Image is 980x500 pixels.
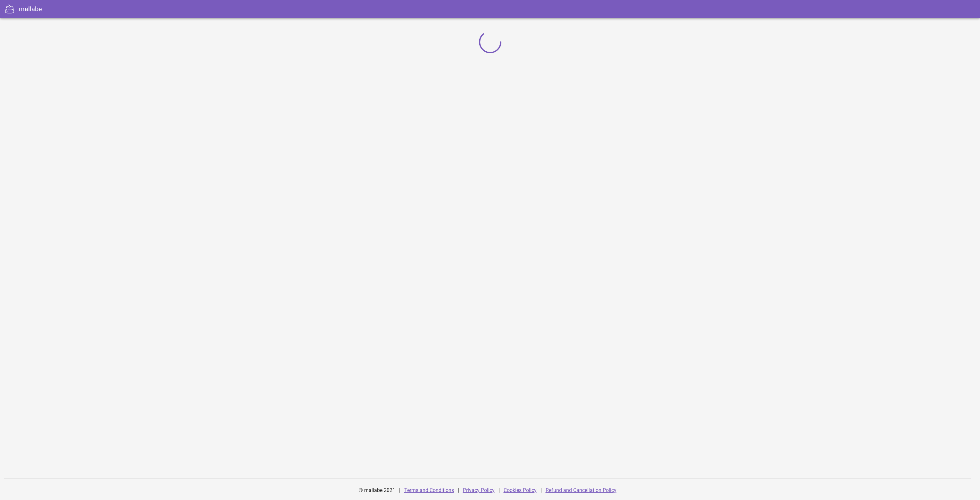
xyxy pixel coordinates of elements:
[399,483,400,498] div: |
[355,483,399,498] div: © mallabe 2021
[458,483,459,498] div: |
[546,487,616,493] a: Refund and Cancellation Policy
[404,487,454,493] a: Terms and Conditions
[504,487,537,493] a: Cookies Policy
[540,483,542,498] div: |
[498,483,500,498] div: |
[463,487,495,493] a: Privacy Policy
[19,4,42,14] div: mallabe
